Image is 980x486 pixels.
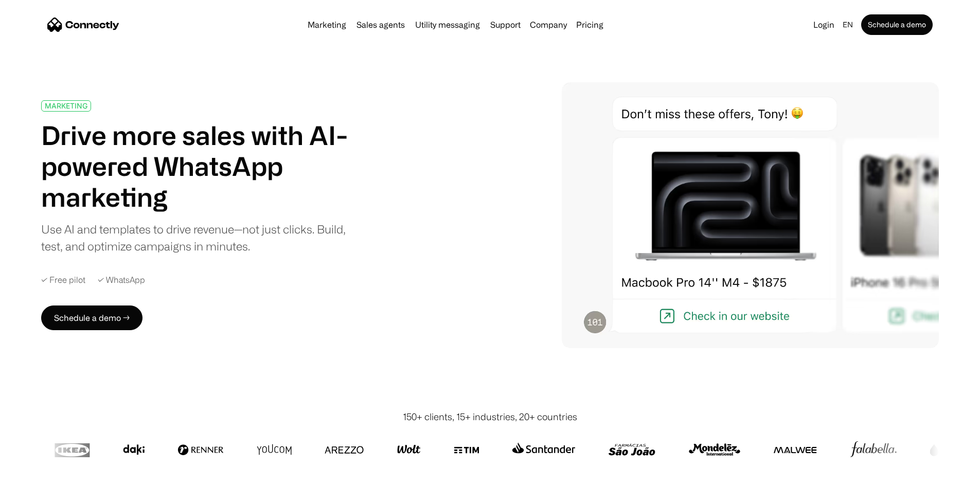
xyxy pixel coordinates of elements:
ul: Language list [21,468,62,482]
a: Pricing [572,21,608,29]
aside: Language selected: English [10,467,62,482]
a: Schedule a demo [861,14,933,35]
div: ✓ Free pilot [41,275,85,285]
a: Marketing [304,21,350,29]
div: Company [527,17,570,32]
div: Use AI and templates to drive revenue—not just clicks. Build, test, and optimize campaigns in min... [41,221,359,255]
div: ✓ WhatsApp [98,275,145,285]
div: Company [530,17,567,32]
h1: Drive more sales with AI-powered WhatsApp marketing [41,120,359,212]
div: en [839,17,859,32]
a: Utility messaging [411,21,484,29]
a: home [47,17,119,32]
a: Sales agents [352,21,409,29]
a: Support [486,21,525,29]
a: Login [809,17,839,32]
div: 150+ clients, 15+ industries, 20+ countries [403,410,577,424]
div: en [843,17,853,32]
a: Schedule a demo → [41,305,142,330]
div: MARKETING [45,102,87,110]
